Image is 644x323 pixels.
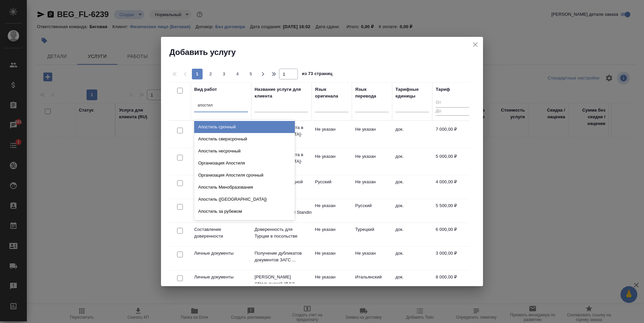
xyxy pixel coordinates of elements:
div: Вид работ [194,86,217,93]
div: Название услуги для клиента [255,86,308,100]
p: Доверенность для Турции в посольстве [255,226,308,240]
input: До [436,107,469,116]
span: 2 [205,71,216,77]
div: Апостиль срочный [194,121,295,133]
div: Апостиль Минобразования [194,181,295,193]
td: док. [392,123,432,146]
button: 5 [246,69,256,79]
p: Личные документы [194,250,248,257]
td: 3 000,00 ₽ [432,247,473,270]
button: 2 [205,69,216,79]
p: [PERSON_NAME] (Итальянский ИНН) [255,274,308,287]
button: 3 [219,69,229,79]
td: док. [392,270,432,294]
td: Не указан [312,150,352,173]
td: Не указан [352,150,392,173]
div: Апостиль ([GEOGRAPHIC_DATA]) [194,193,295,205]
div: Тариф [436,86,450,93]
td: 8 000,00 ₽ [432,270,473,294]
td: 4 000,00 ₽ [432,175,473,199]
div: Организация Апостиля срочный [194,169,295,181]
span: 4 [232,71,243,77]
div: Апостиль за рубежом [194,205,295,217]
h2: Добавить услугу [169,47,483,58]
td: Не указан [312,223,352,246]
td: Русский [312,175,352,199]
td: Русский [352,199,392,222]
span: из 73 страниц [302,70,332,79]
span: 3 [219,71,229,77]
td: Итальянский [352,270,392,294]
td: Турецкий [352,223,392,246]
td: 5 000,00 ₽ [432,150,473,173]
div: Язык оригинала [315,86,348,100]
td: док. [392,150,432,173]
div: Тарифные единицы [395,86,429,100]
td: Не указан [312,123,352,146]
td: Не указан [352,123,392,146]
span: 5 [246,71,256,77]
div: Апостиль сверхсрочный [194,133,295,145]
div: Организация Апостиля [194,157,295,169]
td: 6 000,00 ₽ [432,223,473,246]
td: 7 000,00 ₽ [432,123,473,146]
div: Апостиль несрочный [194,145,295,157]
td: Не указан [312,247,352,270]
td: Не указан [352,247,392,270]
td: Не указан [312,199,352,222]
div: Справка МВД+апостиль_Грозный - 14 дней [194,217,295,230]
td: док. [392,223,432,246]
button: 4 [232,69,243,79]
td: Не указан [312,270,352,294]
td: док. [392,199,432,222]
td: Не указан [352,175,392,199]
td: док. [392,175,432,199]
td: 5 500,00 ₽ [432,199,473,222]
p: Получение дубликатов документов ЗАГС ... [255,250,308,263]
div: Язык перевода [355,86,389,100]
p: Составление доверенности [194,226,248,240]
button: close [470,40,480,50]
p: Сертификат Гуд Стендинг (Good Standin... [255,202,308,216]
input: От [436,99,469,107]
td: док. [392,247,432,270]
p: Личные документы [194,274,248,280]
